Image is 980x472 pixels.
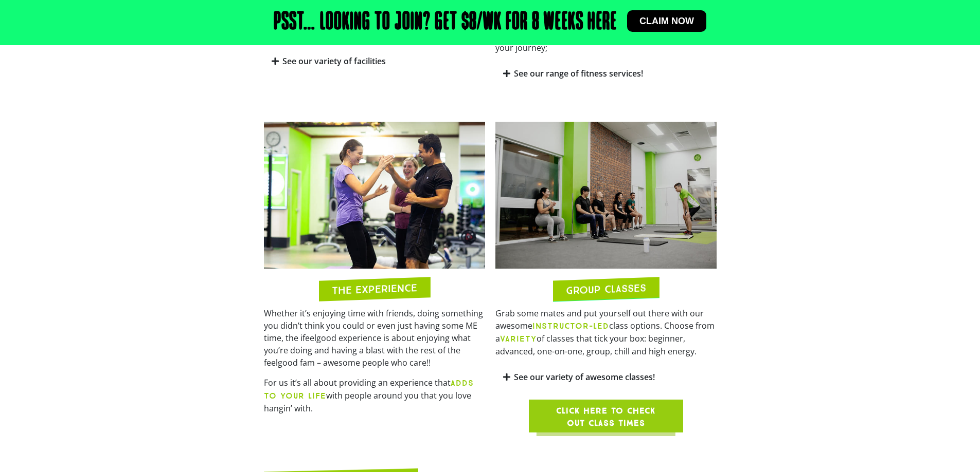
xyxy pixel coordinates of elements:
p: Grab some mates and put yourself out there with our awesome class options. Choose from a of class... [495,307,717,357]
a: See our variety of awesome classes! [514,371,655,383]
div: See our variety of facilities [264,49,485,73]
div: See our variety of awesome classes! [495,365,717,389]
p: For us it’s all about providing an experience that with people around you that you love hangin’ w... [264,376,485,414]
p: Whether it’s enjoying time with friends, doing something you didn’t think you could or even just ... [264,307,485,369]
b: ADDS TO YOUR LIFE [264,378,474,401]
h2: Psst… Looking to join? Get $8/wk for 8 weeks here [274,10,617,35]
span: Claim now [639,16,694,26]
a: Claim now [627,10,706,32]
a: See our variety of facilities [282,55,386,67]
h2: GROUP CLASSES [566,283,646,296]
b: VARIETY [500,334,537,344]
a: See our range of fitness services! [514,68,643,79]
h2: THE EXPERIENCE [332,283,417,296]
b: INSTRUCTOR-LED [532,321,609,331]
a: Click here to check out class times [529,400,683,432]
div: See our range of fitness services! [495,62,717,86]
span: Click here to check out class times [554,405,658,429]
